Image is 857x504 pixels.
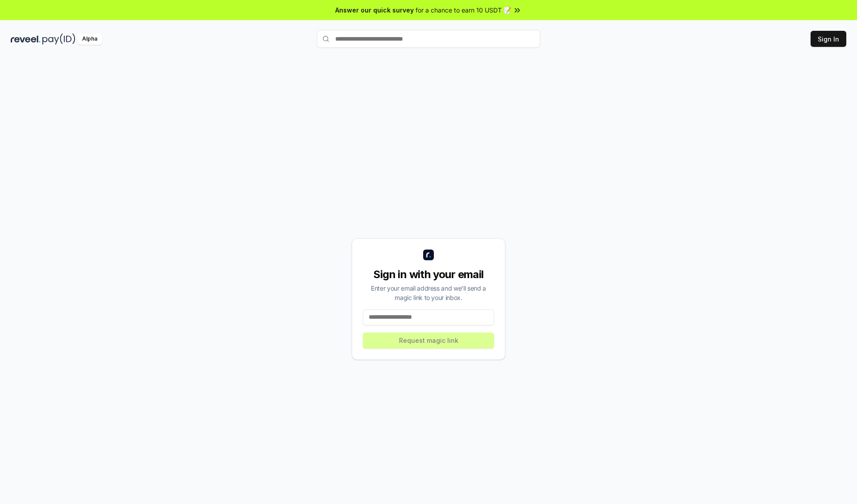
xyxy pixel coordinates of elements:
img: logo_small [423,250,434,260]
div: Enter your email address and we’ll send a magic link to your inbox. [363,283,494,302]
img: reveel_dark [11,33,41,45]
div: Sign in with your email [363,267,494,282]
span: Answer our quick survey [335,5,414,15]
span: for a chance to earn 10 USDT 📝 [416,5,511,15]
img: pay_id [42,33,75,45]
div: Alpha [77,33,102,45]
button: Sign In [811,31,846,47]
